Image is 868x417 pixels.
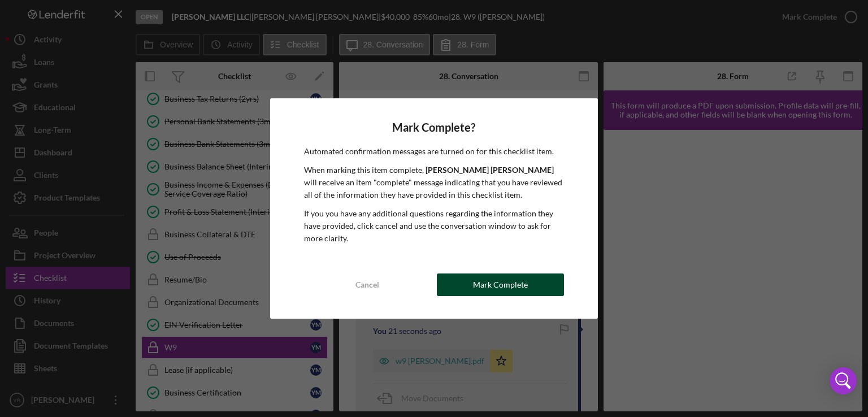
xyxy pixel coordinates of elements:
[304,273,431,296] button: Cancel
[355,273,379,296] div: Cancel
[437,273,564,296] button: Mark Complete
[304,207,565,245] p: If you you have any additional questions regarding the information they have provided, click canc...
[304,145,565,158] p: Automated confirmation messages are turned on for this checklist item.
[426,165,554,175] b: [PERSON_NAME] [PERSON_NAME]
[304,164,565,202] p: When marking this item complete, will receive an item "complete" message indicating that you have...
[473,273,528,296] div: Mark Complete
[304,121,565,134] h4: Mark Complete?
[830,367,857,394] div: Open Intercom Messenger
